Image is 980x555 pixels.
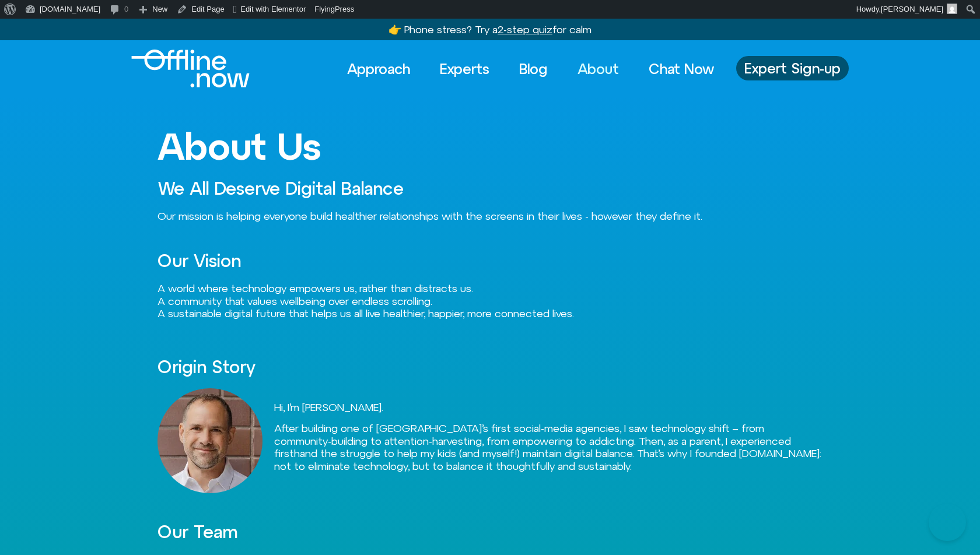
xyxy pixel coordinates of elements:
[274,401,822,414] p: Hi, I’m [PERSON_NAME].
[240,5,306,13] span: Edit with Elementor
[567,56,629,82] a: About
[337,56,724,82] nav: Menu
[157,282,822,320] p: A world where technology empowers us, rather than distracts us. A community that values wellbeing...
[157,179,822,198] h2: We All Deserve Digital Balance
[157,210,702,222] span: Our mission is helping everyone build healthier relationships with the screens in their lives - h...
[498,23,552,36] u: 2-step quiz
[131,50,250,87] img: Offline.Now logo in white. Text of the words offline.now with a line going through the "O"
[881,5,943,13] span: [PERSON_NAME]
[509,56,558,82] a: Blog
[429,56,500,82] a: Experts
[157,522,822,542] h2: Our Team
[274,422,822,472] p: After building one of [GEOGRAPHIC_DATA]’s first social-media agencies, I saw technology shift – f...
[157,126,822,167] h1: About Us
[744,61,841,76] span: Expert Sign-up
[157,388,262,493] img: Eli Singer
[736,56,849,80] a: Expert Sign-up
[337,56,421,82] a: Approach
[929,504,966,541] iframe: Botpress
[638,56,724,82] a: Chat Now
[157,251,822,271] h2: Our Vision
[157,357,822,377] h2: Origin Story
[388,23,591,36] a: 👉 Phone stress? Try a2-step quizfor calm
[131,50,230,87] div: Logo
